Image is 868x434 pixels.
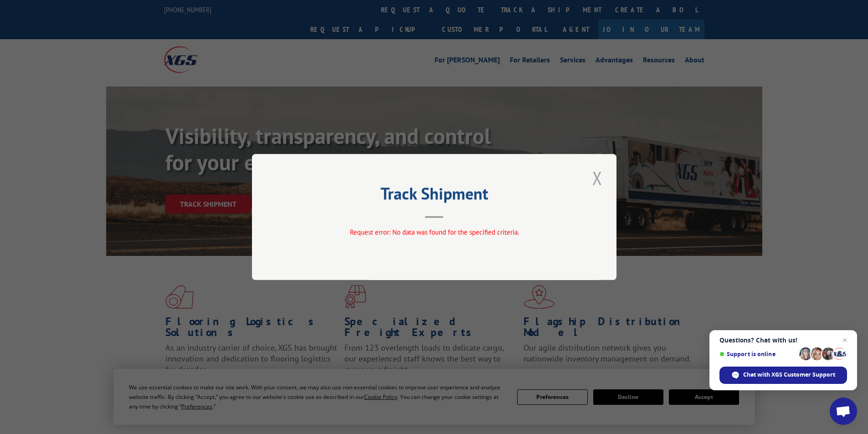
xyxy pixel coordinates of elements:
[719,367,847,384] span: Chat with XGS Customer Support
[349,228,519,236] span: Request error: No data was found for the specified criteria.
[590,165,605,190] button: Close modal
[719,351,796,357] span: Support is online
[298,187,571,204] h2: Track Shipment
[743,371,835,379] span: Chat with XGS Customer Support
[830,398,857,425] a: Open chat
[719,337,847,344] span: Questions? Chat with us!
